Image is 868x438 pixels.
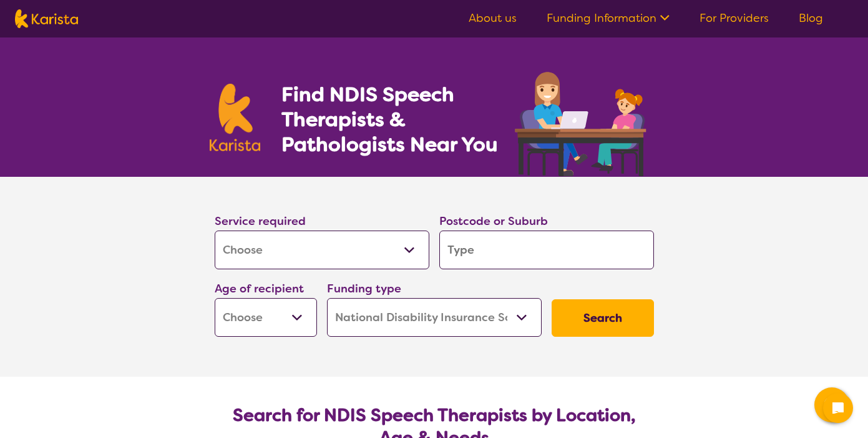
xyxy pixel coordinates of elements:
[210,84,261,151] img: Karista logo
[281,82,512,157] h1: Find NDIS Speech Therapists & Pathologists Near You
[505,67,659,177] img: speech-therapy
[215,281,304,296] label: Age of recipient
[799,11,823,26] a: Blog
[814,387,849,422] button: Channel Menu
[439,231,654,269] input: Type
[15,9,78,28] img: Karista logo
[552,299,654,337] button: Search
[700,11,769,26] a: For Providers
[439,214,548,229] label: Postcode or Suburb
[547,11,670,26] a: Funding Information
[327,281,401,296] label: Funding type
[469,11,517,26] a: About us
[215,214,306,229] label: Service required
